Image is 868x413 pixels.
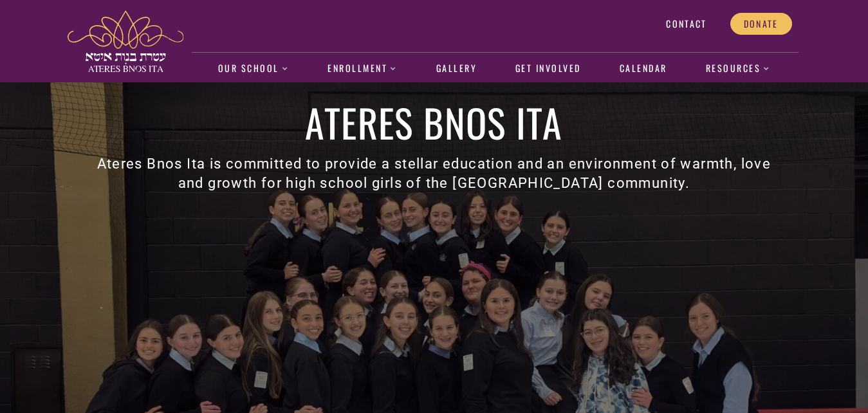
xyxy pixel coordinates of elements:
span: Contact [666,18,706,30]
a: Calendar [613,54,674,84]
a: Contact [652,13,720,35]
span: Donate [744,18,779,30]
h3: Ateres Bnos Ita is committed to provide a stellar education and an environment of warmth, love an... [88,154,780,193]
a: Donate [730,13,792,35]
a: Enrollment [321,54,404,84]
h1: Ateres Bnos Ita [88,103,780,142]
a: Resources [699,54,777,84]
a: Gallery [429,54,483,84]
a: Our School [211,54,295,84]
img: ateres [68,10,183,72]
a: Get Involved [508,54,587,84]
